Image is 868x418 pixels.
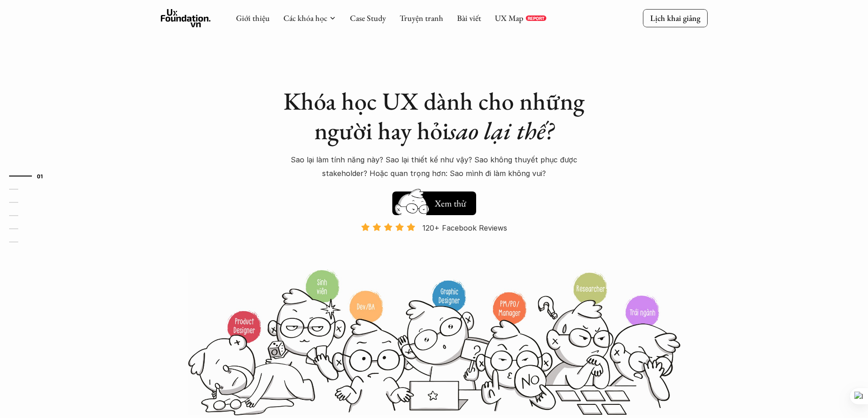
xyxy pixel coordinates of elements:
p: 120+ Facebook Reviews [422,221,507,235]
h5: Xem thử [433,197,467,210]
a: Giới thiệu [236,13,270,23]
a: 01 [9,171,52,181]
a: 120+ Facebook Reviews [353,222,515,268]
p: Lịch khai giảng [650,13,700,23]
a: Xem thử [392,187,476,215]
a: Các khóa học [283,13,327,23]
em: sao lại thế? [449,115,554,146]
p: Sao lại làm tính năng này? Sao lại thiết kế như vậy? Sao không thuyết phục được stakeholder? Hoặc... [275,153,594,181]
strong: 01 [37,173,43,179]
p: REPORT [528,15,544,21]
h1: Khóa học UX dành cho những người hay hỏi [275,86,594,146]
a: UX Map [495,13,524,23]
a: Lịch khai giảng [643,9,708,27]
a: Bài viết [457,13,481,23]
a: Truyện tranh [400,13,443,23]
a: Case Study [350,13,386,23]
